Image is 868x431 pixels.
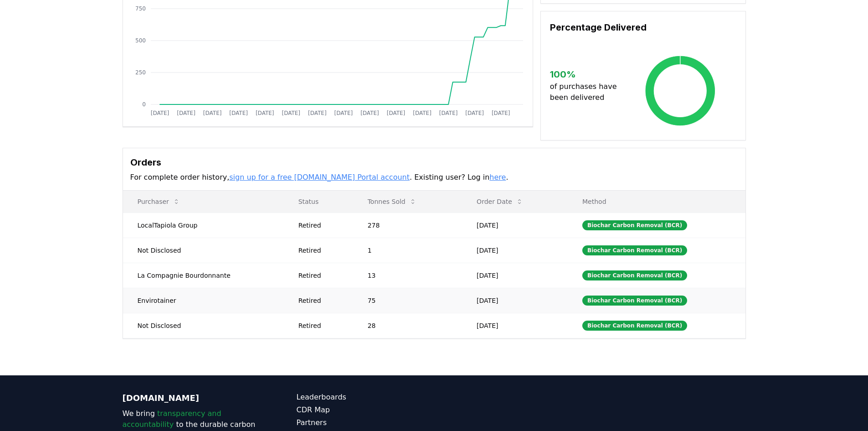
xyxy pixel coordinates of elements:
[123,238,284,263] td: Not Disclosed
[462,288,568,313] td: [DATE]
[255,110,274,116] tspan: [DATE]
[123,392,260,405] p: [DOMAIN_NAME]
[550,81,624,103] p: of purchases have been delivered
[582,296,687,306] div: Biochar Carbon Removal (BCR)
[582,220,687,230] div: Biochar Carbon Removal (BCR)
[130,156,738,169] h3: Orders
[582,270,687,280] div: Biochar Carbon Removal (BCR)
[298,246,346,255] div: Retired
[297,405,434,415] a: CDR Map
[177,110,195,116] tspan: [DATE]
[298,271,346,280] div: Retired
[229,173,410,182] a: sign up for a free [DOMAIN_NAME] Portal account
[582,321,687,331] div: Biochar Carbon Removal (BCR)
[298,221,346,230] div: Retired
[334,110,353,116] tspan: [DATE]
[353,263,462,288] td: 13
[130,192,187,211] button: Purchaser
[203,110,221,116] tspan: [DATE]
[308,110,327,116] tspan: [DATE]
[123,313,284,338] td: Not Disclosed
[353,213,462,238] td: 278
[282,110,300,116] tspan: [DATE]
[582,245,687,255] div: Biochar Carbon Removal (BCR)
[123,288,284,313] td: Envirotainer
[462,313,568,338] td: [DATE]
[229,110,248,116] tspan: [DATE]
[462,238,568,263] td: [DATE]
[135,69,146,76] tspan: 250
[353,238,462,263] td: 1
[575,197,738,206] p: Method
[150,110,169,116] tspan: [DATE]
[297,392,434,403] a: Leaderboards
[489,173,506,182] a: here
[353,313,462,338] td: 28
[360,110,379,116] tspan: [DATE]
[123,263,284,288] td: La Compagnie Bourdonnante
[413,110,431,116] tspan: [DATE]
[386,110,405,116] tspan: [DATE]
[462,213,568,238] td: [DATE]
[550,68,624,81] h3: 100 %
[465,110,484,116] tspan: [DATE]
[142,101,146,108] tspan: 0
[135,5,146,12] tspan: 750
[298,321,346,330] div: Retired
[550,21,736,34] h3: Percentage Delivered
[297,417,434,428] a: Partners
[439,110,457,116] tspan: [DATE]
[298,296,346,305] div: Retired
[360,192,424,211] button: Tonnes Sold
[291,197,346,206] p: Status
[130,172,738,183] p: For complete order history, . Existing user? Log in .
[353,288,462,313] td: 75
[491,110,510,116] tspan: [DATE]
[123,409,221,429] span: transparency and accountability
[469,192,530,211] button: Order Date
[123,213,284,238] td: LocalTapiola Group
[135,37,146,44] tspan: 500
[462,263,568,288] td: [DATE]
